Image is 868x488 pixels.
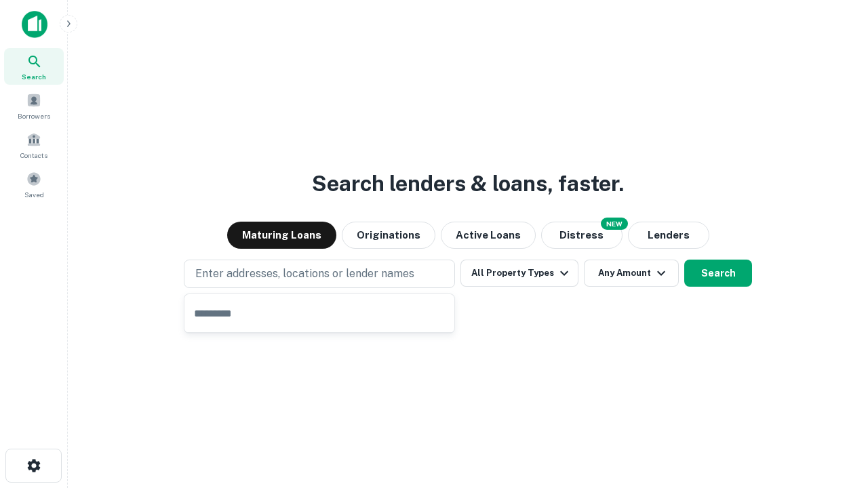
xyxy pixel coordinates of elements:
button: Originations [342,222,435,249]
button: Enter addresses, locations or lender names [184,260,455,288]
a: Borrowers [4,87,64,124]
button: Any Amount [584,260,679,287]
button: Lenders [628,222,709,249]
div: NEW [601,218,628,230]
h3: Search lenders & loans, faster. [312,167,624,200]
a: Contacts [4,127,64,163]
a: Search [4,48,64,85]
span: Contacts [20,150,47,161]
span: Borrowers [18,110,50,121]
button: Search distressed loans with lien and other non-mortgage details. [541,222,623,249]
button: All Property Types [460,260,578,287]
a: Saved [4,166,64,203]
img: capitalize-icon.png [22,11,47,38]
button: Search [684,260,752,287]
button: Active Loans [441,222,536,249]
span: Saved [24,189,44,200]
iframe: Chat Widget [800,380,868,445]
p: Enter addresses, locations or lender names [195,266,414,282]
button: Maturing Loans [227,222,336,249]
span: Search [22,71,46,82]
